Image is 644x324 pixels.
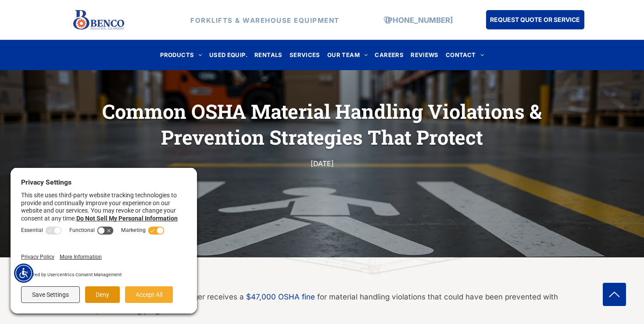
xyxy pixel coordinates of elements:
span: for material handling violations that could have been prevented with a $2,000 training program. [81,292,558,315]
a: RENTALS [251,49,286,61]
a: REQUEST QUOTE OR SERVICE [486,10,584,29]
a: OUR TEAM [324,49,372,61]
a: CAREERS [371,49,407,61]
a: $47,000 OSHA fine [246,292,315,301]
strong: FORKLIFTS & WAREHOUSE EQUIPMENT [190,16,340,24]
a: [PHONE_NUMBER] [385,15,453,24]
a: CONTACT [442,49,487,61]
div: [DATE] [159,157,485,170]
a: REVIEWS [407,49,442,61]
div: Accessibility Menu [14,263,33,283]
span: REQUEST QUOTE OR SERVICE [490,11,580,28]
a: SERVICES [286,49,324,61]
h1: Common OSHA Material Handling Violations & Prevention Strategies That Protect [81,97,563,151]
a: PRODUCTS [157,49,206,61]
a: USED EQUIP. [206,49,251,61]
